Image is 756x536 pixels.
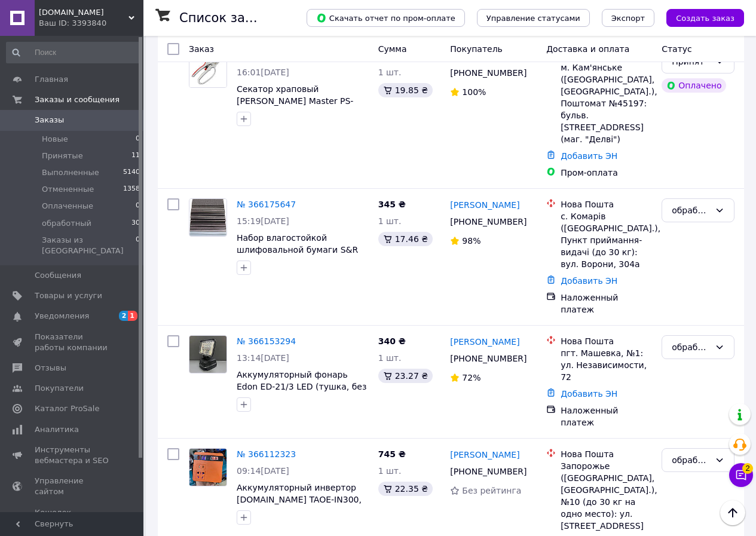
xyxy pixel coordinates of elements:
[136,235,140,256] span: 0
[189,449,227,486] img: Фото товару
[378,44,407,54] span: Сумма
[237,200,296,209] a: № 366175647
[477,9,590,27] button: Управление статусами
[378,482,433,496] div: 22.35 ₴
[42,235,136,256] span: Заказы из [GEOGRAPHIC_DATA]
[672,204,710,217] div: обработный
[561,198,652,210] div: Нова Пошта
[136,134,140,145] span: 0
[35,270,81,281] span: Сообщения
[561,151,617,161] a: Добавить ЭН
[486,14,580,23] span: Управление статусами
[672,454,710,467] div: обработный
[237,336,296,346] a: № 366153294
[561,448,652,460] div: Нова Пошта
[676,14,734,23] span: Создать заказ
[237,216,289,226] span: 15:19[DATE]
[35,290,102,301] span: Товары и услуги
[123,167,140,178] span: 5140
[450,449,519,461] a: [PERSON_NAME]
[35,445,111,466] span: Инструменты вебмастера и SEO
[237,353,289,363] span: 13:14[DATE]
[179,11,282,25] h1: Список заказов
[189,198,227,237] a: Фото товару
[462,87,486,97] span: 100%
[35,363,66,373] span: Отзывы
[35,403,99,414] span: Каталог ProSale
[662,78,726,93] div: Оплачено
[602,9,654,27] button: Экспорт
[729,463,753,487] button: Чат с покупателем2
[546,44,629,54] span: Доставка и оплата
[237,233,358,267] a: Набор влагостойкой шлифовальной бумаги S&R 60 шт
[123,184,140,195] span: 1358
[662,44,692,54] span: Статус
[450,336,519,348] a: [PERSON_NAME]
[35,94,120,105] span: Заказы и сообщения
[672,341,710,354] div: обработный
[39,7,128,18] span: benzodom.com.ua
[378,232,433,246] div: 17.46 ₴
[189,44,214,54] span: Заказ
[35,383,84,394] span: Покупатели
[462,236,480,246] span: 98%
[561,167,652,179] div: Пром-оплата
[189,336,227,373] img: Фото товару
[561,292,652,316] div: Наложенный платеж
[237,84,353,118] a: Секатор храповый [PERSON_NAME] Master PS-190-01R
[35,507,111,529] span: Кошелек компании
[316,13,455,23] span: Скачать отчет по пром-оплате
[462,373,480,382] span: 72%
[189,50,227,87] img: Фото товару
[448,350,527,367] div: [PHONE_NUMBER]
[378,369,433,383] div: 23.27 ₴
[378,336,406,346] span: 340 ₴
[742,463,753,474] span: 2
[237,483,362,528] a: Аккумуляторный инвертор [DOMAIN_NAME] TAOE-IN300, посадка МАКИТА (без АКБ и ЗУ)
[561,347,652,383] div: пгт. Машевка, №1: ул. Независимости, 72
[42,218,91,229] span: обработный
[42,151,83,161] span: Принятые
[378,466,402,476] span: 1 шт.
[450,44,503,54] span: Покупатель
[35,332,111,353] span: Показатели работы компании
[378,216,402,226] span: 1 шт.
[128,311,137,321] span: 1
[35,476,111,497] span: Управление сайтом
[35,115,64,125] span: Заказы
[654,13,744,22] a: Создать заказ
[378,68,402,77] span: 1 шт.
[448,213,527,230] div: [PHONE_NUMBER]
[307,9,465,27] button: Скачать отчет по пром-оплате
[42,167,99,178] span: Выполненные
[42,184,94,195] span: Отмененные
[561,62,652,145] div: м. Кам'янське ([GEOGRAPHIC_DATA], [GEOGRAPHIC_DATA].), Поштомат №45197: бульв. [STREET_ADDRESS] (...
[720,500,745,525] button: Наверх
[561,389,617,399] a: Добавить ЭН
[35,74,68,85] span: Главная
[378,200,406,209] span: 345 ₴
[237,466,289,476] span: 09:14[DATE]
[35,424,79,435] span: Аналитика
[136,201,140,212] span: 0
[42,201,93,212] span: Оплаченные
[378,353,402,363] span: 1 шт.
[237,449,296,459] a: № 366112323
[189,335,227,373] a: Фото товару
[448,463,527,480] div: [PHONE_NUMBER]
[42,134,68,145] span: Новые
[131,218,140,229] span: 30
[189,199,227,236] img: Фото товару
[378,83,433,97] div: 19.85 ₴
[6,42,141,63] input: Поиск
[237,370,366,403] a: Аккумуляторный фонарь Edon ED-21/3 LED (тушка, без АКБ и зарядного)
[237,68,289,77] span: 16:01[DATE]
[450,199,519,211] a: [PERSON_NAME]
[611,14,645,23] span: Экспорт
[561,405,652,428] div: Наложенный платеж
[448,65,527,81] div: [PHONE_NUMBER]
